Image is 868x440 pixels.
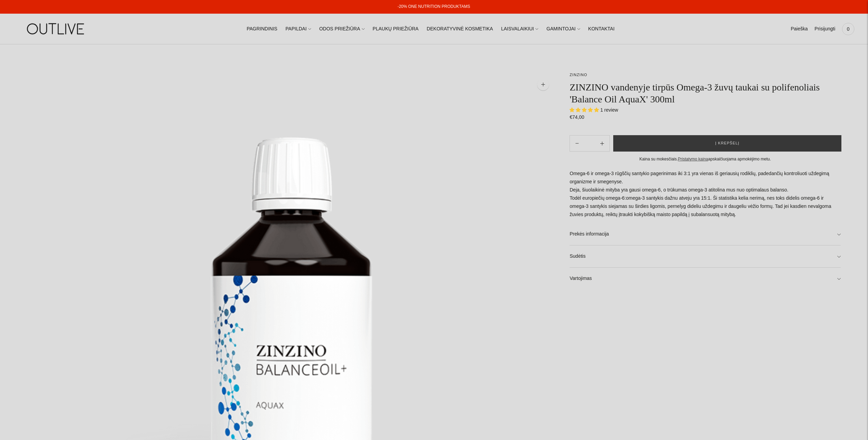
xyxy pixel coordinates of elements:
[570,223,841,245] a: Prekės informacija
[546,22,580,37] a: GAMINTOJAI
[570,245,841,267] a: Sudėtis
[14,17,99,41] img: OUTLIVE
[585,139,595,148] input: Product quantity
[613,135,841,152] button: Į krepšelį
[678,157,708,161] a: Pristatymo kaina
[427,22,493,37] a: DEKORATYVINĖ KOSMETIKA
[501,22,538,37] a: LAISVALAIKIUI
[285,22,311,37] a: PAPILDAI
[570,268,841,289] a: Vartojimas
[247,22,277,37] a: PAGRINDINIS
[373,22,419,37] a: PLAUKŲ PRIEŽIŪRA
[570,156,841,163] div: Kaina su mokesčiais. apskaičiuojama apmokėjimo metu.
[843,24,853,34] span: 0
[842,22,854,37] a: 0
[319,22,365,37] a: ODOS PRIEŽIŪRA
[791,22,808,37] a: Paieška
[570,81,841,105] h1: ZINZINO vandenyje tirpūs Omega-3 žuvų taukai su polifenoliais 'Balance Oil AquaX' 300ml
[715,140,739,147] span: Į krepšelį
[588,22,615,37] a: KONTAKTAI
[595,135,609,152] button: Subtract product quantity
[570,107,600,113] span: 5.00 stars
[570,114,584,120] span: €74,00
[570,170,841,219] p: Omega-6 ir omega-3 rūgščių santykio pagerinimas iki 3:1 yra vienas iš geriausių rodiklių, padedan...
[397,4,470,9] a: -20% ONE NUTRITION PRODUKTAMS
[570,135,584,152] button: Add product quantity
[570,73,587,77] a: ZINZINO
[600,107,618,113] span: 1 review
[814,22,835,37] a: Prisijungti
